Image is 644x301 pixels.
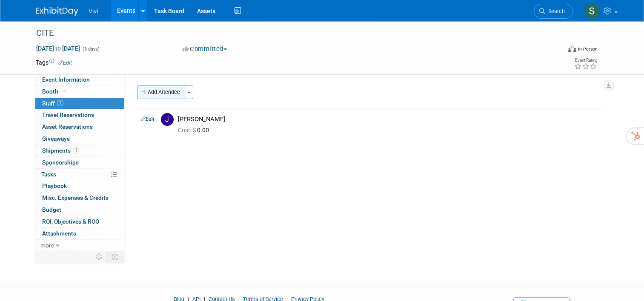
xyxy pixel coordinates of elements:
span: Search [545,8,565,14]
span: Shipments [42,147,79,154]
a: Shipments1 [35,145,124,156]
img: ExhibitDay [36,7,78,16]
button: Add Attendee [137,85,185,99]
span: Giveaways [42,135,70,142]
td: Toggle Event Tabs [107,251,124,262]
span: ROI, Objectives & ROO [42,218,99,225]
span: Travel Reservations [42,111,94,118]
a: Edit [140,116,155,122]
span: Attachments [42,230,76,237]
a: Event Information [35,74,124,85]
div: In-Person [578,46,598,52]
span: 1 [57,100,63,106]
a: Booth [35,86,124,97]
span: Vivi [89,8,98,14]
img: Sandra Wimer [584,3,600,19]
span: Misc. Expenses & Credits [42,194,109,201]
a: more [35,240,124,251]
span: Staff [42,100,63,107]
a: Asset Reservations [35,121,124,133]
span: Budget [42,206,61,213]
i: Booth reservation complete [62,89,66,94]
span: Tasks [41,171,56,178]
span: [DATE] [DATE] [36,45,80,52]
a: Sponsorships [35,157,124,168]
span: (3 days) [82,46,100,52]
a: Playbook [35,180,124,192]
div: Event Rating [574,58,597,62]
span: Cost: $ [178,127,197,133]
div: Event Format [515,44,598,57]
span: Event Information [42,76,90,83]
a: Staff1 [35,98,124,109]
span: more [40,242,54,249]
span: 1 [73,147,79,153]
span: Booth [42,88,68,95]
span: Asset Reservations [42,123,93,130]
a: Attachments [35,228,124,239]
button: Committed [180,45,230,54]
a: Tasks [35,169,124,180]
a: ROI, Objectives & ROO [35,216,124,227]
a: Giveaways [35,133,124,145]
td: Tags [36,58,72,67]
span: Sponsorships [42,159,79,166]
a: Edit [58,60,72,66]
a: Budget [35,204,124,216]
img: J.jpg [161,113,174,126]
img: Format-Inperson.png [568,45,576,52]
div: [PERSON_NAME] [178,115,598,123]
span: Playbook [42,182,67,189]
a: Misc. Expenses & Credits [35,192,124,204]
div: CITE [33,26,550,41]
td: Personalize Event Tab Strip [92,251,107,262]
span: to [54,45,62,52]
a: Search [534,4,573,19]
span: 0.00 [178,127,212,133]
a: Travel Reservations [35,109,124,121]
